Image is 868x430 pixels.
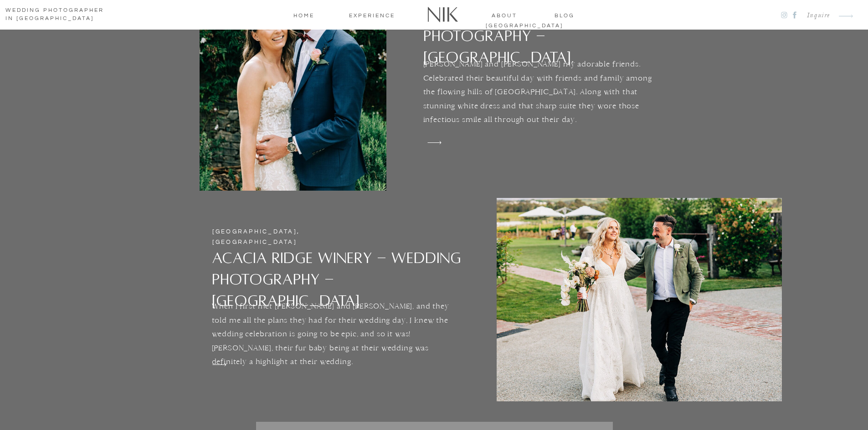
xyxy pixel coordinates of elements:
a: about [GEOGRAPHIC_DATA] [486,11,524,19]
a: blog [546,11,583,19]
a: When I first met [PERSON_NAME] and [PERSON_NAME], and they told me all the plans they had for the... [212,299,456,354]
a: [PERSON_NAME] and [PERSON_NAME] my adorable friends. Celebrated their beautiful day with friends ... [423,57,654,126]
a: Piper's by the lake - Wedding Photography - [GEOGRAPHIC_DATA]. [423,4,667,46]
a: Acacia Ridge winery - Wedding Photography - [GEOGRAPHIC_DATA] [212,248,479,293]
a: wedding photographerin [GEOGRAPHIC_DATA] [5,6,113,24]
a: Nik [422,3,463,26]
a: home [286,11,322,19]
a: Experience [345,11,399,19]
a: Inquire [800,10,830,22]
h2: [GEOGRAPHIC_DATA], [GEOGRAPHIC_DATA] [212,227,304,238]
h1: wedding photographer in [GEOGRAPHIC_DATA] [5,6,113,24]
